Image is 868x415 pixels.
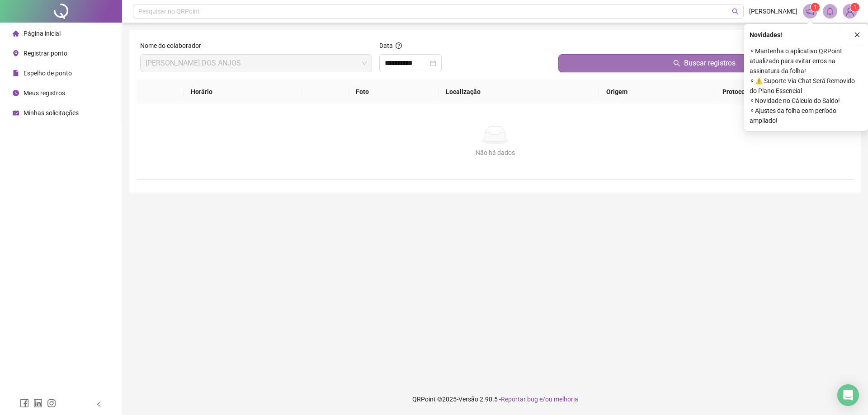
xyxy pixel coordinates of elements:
[750,76,863,96] span: ⚬ ⚠️ Suporte Via Chat Será Removido do Plano Essencial
[732,8,739,15] span: search
[806,7,814,15] span: notification
[24,50,67,57] span: Registrar ponto
[750,46,863,76] span: ⚬ Mantenha o aplicativo QRPoint atualizado para evitar erros na assinatura da folha!
[20,399,29,408] span: facebook
[837,384,859,406] div: Open Intercom Messenger
[147,148,843,158] div: Não há dados
[24,30,61,37] span: Página inicial
[122,383,868,415] footer: QRPoint © 2025 - 2.90.5 -
[715,79,854,104] th: Protocolo
[24,109,79,117] span: Minhas solicitações
[750,96,863,106] span: ⚬ Novidade no Cálculo do Saldo!
[850,3,859,12] sup: Atualize o seu contato no menu Meus Dados
[13,50,19,56] span: environment
[47,399,56,408] span: instagram
[24,89,65,97] span: Meus registros
[501,396,578,403] span: Reportar bug e/ou melhoria
[96,401,102,407] span: left
[13,90,19,96] span: clock-circle
[558,54,850,72] button: Buscar registros
[396,42,402,49] span: question-circle
[13,30,19,37] span: home
[439,79,599,104] th: Localização
[24,70,72,77] span: Espelho de ponto
[349,79,439,104] th: Foto
[599,79,715,104] th: Origem
[854,4,857,10] span: 1
[13,70,19,76] span: file
[843,5,857,18] img: 64984
[458,396,478,403] span: Versão
[811,3,820,12] sup: 1
[140,41,207,51] label: Nome do colaborador
[750,106,863,126] span: ⚬ Ajustes da folha com período ampliado!
[13,110,19,116] span: schedule
[684,58,736,69] span: Buscar registros
[673,60,680,67] span: search
[379,42,393,49] span: Data
[146,55,367,72] span: MARCIANE SOUZA DOS ANJOS
[854,32,860,38] span: close
[814,4,817,10] span: 1
[184,79,302,104] th: Horário
[33,399,42,408] span: linkedin
[750,30,782,40] span: Novidades !
[826,7,834,15] span: bell
[749,6,797,16] span: [PERSON_NAME]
